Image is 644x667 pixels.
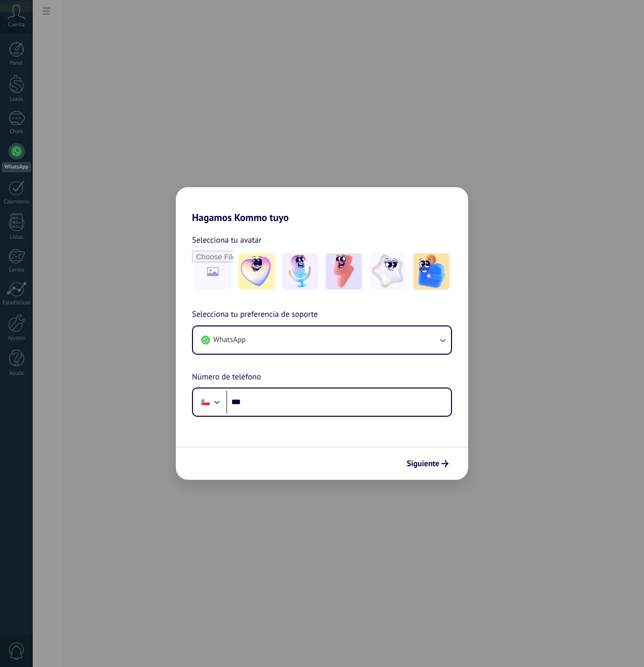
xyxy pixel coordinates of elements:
[282,253,318,290] img: -2.jpeg
[196,392,215,413] div: Chile: + 56
[192,371,261,384] span: Número de teléfono
[326,253,362,290] img: -3.jpeg
[193,326,451,354] button: WhatsApp
[238,253,275,290] img: -1.jpeg
[176,187,468,224] h2: Hagamos Kommo tuyo
[402,455,453,472] button: Siguiente
[413,253,449,290] img: -5.jpeg
[407,460,439,467] span: Siguiente
[192,234,262,247] span: Selecciona tu avatar
[369,253,406,290] img: -4.jpeg
[192,308,318,321] span: Selecciona tu preferencia de soporte
[213,335,245,345] span: WhatsApp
